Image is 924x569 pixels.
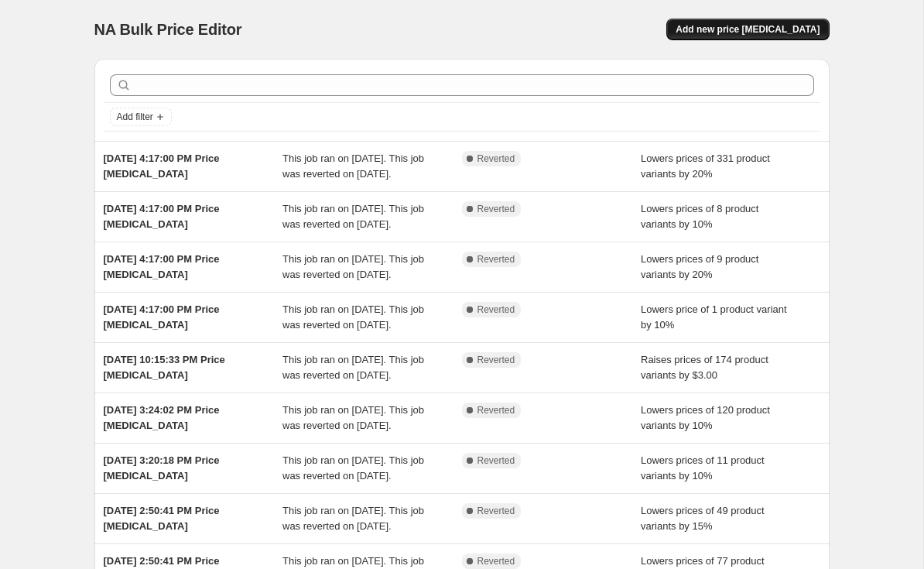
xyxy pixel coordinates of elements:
[282,153,424,180] span: This job ran on [DATE]. This job was reverted on [DATE].
[641,203,758,230] span: Lowers prices of 8 product variants by 10%
[104,505,220,532] span: [DATE] 2:50:41 PM Price [MEDICAL_DATA]
[282,454,424,482] span: This job ran on [DATE]. This job was reverted on [DATE].
[104,253,220,280] span: [DATE] 4:17:00 PM Price [MEDICAL_DATA]
[104,354,225,381] span: [DATE] 10:15:33 PM Price [MEDICAL_DATA]
[641,505,765,532] span: Lowers prices of 49 product variants by 15%
[282,303,424,331] span: This job ran on [DATE]. This job was reverted on [DATE].
[94,21,242,38] span: NA Bulk Price Editor
[641,303,787,331] span: Lowers price of 1 product variant by 10%
[641,354,768,381] span: Raises prices of 174 product variants by $3.00
[477,253,515,266] span: Reverted
[282,253,424,280] span: This job ran on [DATE]. This job was reverted on [DATE].
[282,505,424,532] span: This job ran on [DATE]. This job was reverted on [DATE].
[477,303,515,316] span: Reverted
[676,23,820,36] span: Add new price [MEDICAL_DATA]
[117,111,153,123] span: Add filter
[641,404,770,431] span: Lowers prices of 120 product variants by 10%
[282,404,424,431] span: This job ran on [DATE]. This job was reverted on [DATE].
[282,203,424,230] span: This job ran on [DATE]. This job was reverted on [DATE].
[477,505,515,517] span: Reverted
[666,19,829,40] button: Add new price [MEDICAL_DATA]
[477,153,515,165] span: Reverted
[477,555,515,567] span: Reverted
[477,454,515,467] span: Reverted
[477,203,515,215] span: Reverted
[104,454,220,482] span: [DATE] 3:20:18 PM Price [MEDICAL_DATA]
[641,153,770,180] span: Lowers prices of 331 product variants by 20%
[641,253,758,280] span: Lowers prices of 9 product variants by 20%
[104,404,220,431] span: [DATE] 3:24:02 PM Price [MEDICAL_DATA]
[641,454,765,482] span: Lowers prices of 11 product variants by 10%
[104,153,220,180] span: [DATE] 4:17:00 PM Price [MEDICAL_DATA]
[110,108,172,126] button: Add filter
[282,354,424,381] span: This job ran on [DATE]. This job was reverted on [DATE].
[477,354,515,366] span: Reverted
[104,303,220,331] span: [DATE] 4:17:00 PM Price [MEDICAL_DATA]
[104,203,220,230] span: [DATE] 4:17:00 PM Price [MEDICAL_DATA]
[477,404,515,416] span: Reverted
